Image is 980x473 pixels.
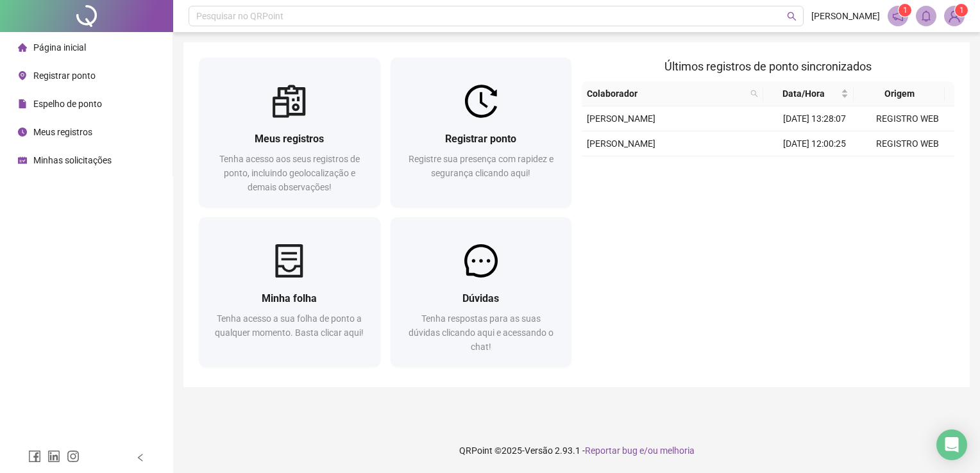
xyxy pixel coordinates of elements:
span: Data/Hora [768,87,838,101]
img: 95177 [945,6,964,26]
span: Tenha acesso aos seus registros de ponto, incluindo geolocalização e demais observações! [219,154,360,192]
span: Registrar ponto [33,71,96,81]
span: 1 [959,6,964,15]
div: Open Intercom Messenger [936,429,967,460]
span: search [750,90,758,97]
span: search [748,84,761,103]
span: instagram [67,450,80,463]
span: [PERSON_NAME] [811,9,880,23]
span: Reportar bug e/ou melhoria [585,445,695,456]
td: REGISTRO WEB [861,106,954,131]
th: Data/Hora [763,81,854,106]
span: left [136,453,145,462]
span: Versão [525,445,553,456]
span: search [787,12,797,21]
span: Dúvidas [462,292,499,304]
span: Colaborador [587,87,745,101]
span: schedule [18,156,27,165]
span: [PERSON_NAME] [587,113,655,124]
span: home [18,43,27,52]
span: Meus registros [33,127,92,137]
td: [DATE] 13:28:07 [768,106,861,131]
footer: QRPoint © 2025 - 2.93.1 - [173,428,980,473]
span: Registre sua presença com rapidez e segurança clicando aqui! [409,154,553,178]
span: linkedin [47,450,60,463]
span: notification [892,10,904,22]
span: Meus registros [255,133,324,145]
span: Tenha respostas para as suas dúvidas clicando aqui e acessando o chat! [409,313,553,352]
a: Meus registrosTenha acesso aos seus registros de ponto, incluindo geolocalização e demais observa... [199,58,380,207]
td: [DATE] 12:00:25 [768,131,861,156]
span: file [18,99,27,108]
span: Minhas solicitações [33,155,112,165]
span: Tenha acesso a sua folha de ponto a qualquer momento. Basta clicar aqui! [215,313,364,338]
a: Minha folhaTenha acesso a sua folha de ponto a qualquer momento. Basta clicar aqui! [199,217,380,367]
span: Minha folha [262,292,317,304]
span: Espelho de ponto [33,99,102,109]
td: REGISTRO WEB [861,131,954,156]
sup: 1 [899,4,911,17]
span: facebook [28,450,41,463]
a: DúvidasTenha respostas para as suas dúvidas clicando aqui e acessando o chat! [391,217,572,367]
span: Registrar ponto [445,133,516,145]
sup: Atualize o seu contato no menu Meus Dados [955,4,968,17]
span: bell [920,10,932,22]
span: [PERSON_NAME] [587,138,655,149]
a: Registrar pontoRegistre sua presença com rapidez e segurança clicando aqui! [391,58,572,207]
span: Página inicial [33,42,86,53]
th: Origem [854,81,944,106]
span: 1 [903,6,908,15]
span: clock-circle [18,128,27,137]
span: Últimos registros de ponto sincronizados [664,60,872,73]
span: environment [18,71,27,80]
